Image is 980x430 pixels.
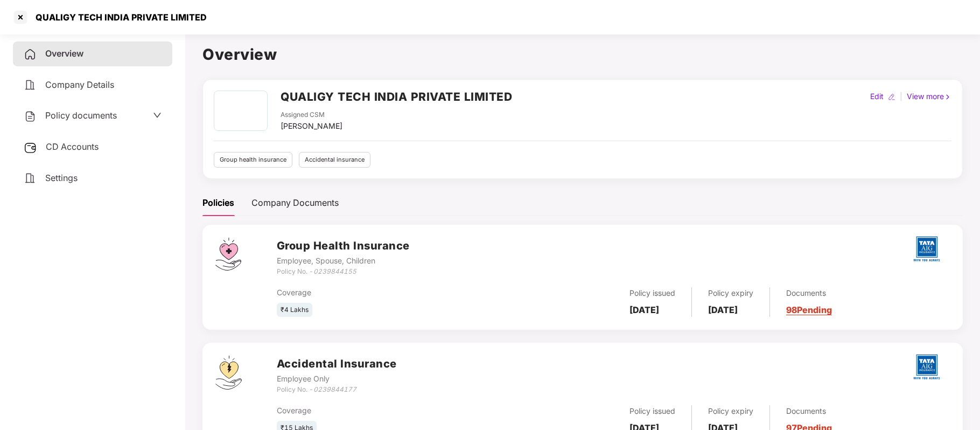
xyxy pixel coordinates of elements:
div: ₹4 Lakhs [277,303,312,317]
img: svg+xml;base64,PHN2ZyB4bWxucz0iaHR0cDovL3d3dy53My5vcmcvMjAwMC9zdmciIHdpZHRoPSIyNCIgaGVpZ2h0PSIyNC... [24,172,37,185]
div: Policy issued [629,405,675,417]
div: Employee, Spouse, Children [277,255,410,267]
h1: Overview [202,43,963,66]
h3: Accidental Insurance [277,356,397,372]
div: Employee Only [277,373,397,385]
div: Policy issued [629,287,675,299]
img: tatag.png [908,348,946,386]
img: editIcon [888,93,895,101]
i: 0239844177 [313,385,356,393]
div: Policy No. - [277,385,397,395]
img: tatag.png [908,230,946,268]
div: Policy No. - [277,267,410,277]
div: Assigned CSM [281,110,342,120]
div: View more [905,91,954,102]
div: | [898,91,905,102]
span: Company Details [45,79,114,90]
div: QUALIGY TECH INDIA PRIVATE LIMITED [29,12,207,23]
div: Group health insurance [214,152,292,168]
div: Company Documents [251,196,339,210]
img: svg+xml;base64,PHN2ZyB4bWxucz0iaHR0cDovL3d3dy53My5vcmcvMjAwMC9zdmciIHdpZHRoPSIyNCIgaGVpZ2h0PSIyNC... [24,48,37,61]
div: Documents [786,405,832,417]
span: CD Accounts [46,141,99,152]
b: [DATE] [708,304,738,315]
span: Overview [45,48,83,59]
img: svg+xml;base64,PHN2ZyB4bWxucz0iaHR0cDovL3d3dy53My5vcmcvMjAwMC9zdmciIHdpZHRoPSIyNCIgaGVpZ2h0PSIyNC... [24,110,37,123]
img: svg+xml;base64,PHN2ZyB4bWxucz0iaHR0cDovL3d3dy53My5vcmcvMjAwMC9zdmciIHdpZHRoPSIyNCIgaGVpZ2h0PSIyNC... [24,79,37,92]
div: Policy expiry [708,287,753,299]
h2: QUALIGY TECH INDIA PRIVATE LIMITED [281,88,512,106]
div: Coverage [277,287,501,299]
div: Coverage [277,405,501,417]
span: Settings [45,172,78,183]
div: Policy expiry [708,405,753,417]
div: Policies [202,196,234,210]
span: Policy documents [45,110,117,121]
div: Documents [786,287,832,299]
i: 0239844155 [313,267,356,275]
h3: Group Health Insurance [277,238,410,254]
img: rightIcon [944,93,951,101]
img: svg+xml;base64,PHN2ZyB4bWxucz0iaHR0cDovL3d3dy53My5vcmcvMjAwMC9zdmciIHdpZHRoPSI0Ny43MTQiIGhlaWdodD... [215,238,241,271]
div: Edit [868,91,886,102]
b: [DATE] [629,304,659,315]
span: down [153,111,162,120]
img: svg+xml;base64,PHN2ZyB3aWR0aD0iMjUiIGhlaWdodD0iMjQiIHZpZXdCb3g9IjAgMCAyNSAyNCIgZmlsbD0ibm9uZSIgeG... [24,141,37,154]
img: svg+xml;base64,PHN2ZyB4bWxucz0iaHR0cDovL3d3dy53My5vcmcvMjAwMC9zdmciIHdpZHRoPSI0OS4zMjEiIGhlaWdodD... [215,356,242,390]
a: 98 Pending [786,304,832,315]
div: Accidental insurance [299,152,370,168]
div: [PERSON_NAME] [281,120,342,132]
